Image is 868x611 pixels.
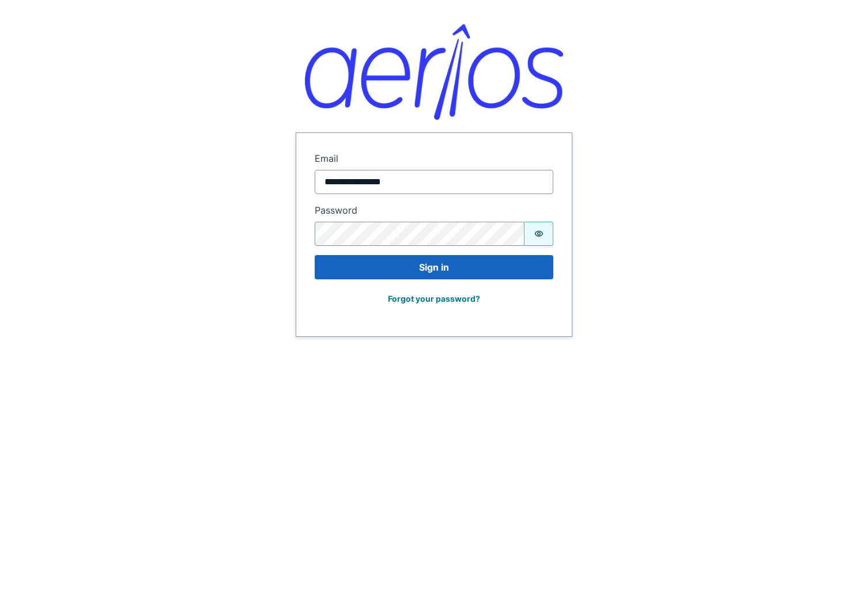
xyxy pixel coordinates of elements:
button: Forgot your password? [380,289,488,309]
img: Aerios logo [305,24,563,119]
button: Show password [524,222,553,246]
label: Password [315,203,553,217]
label: Email [315,151,553,165]
button: Sign in [315,255,553,279]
